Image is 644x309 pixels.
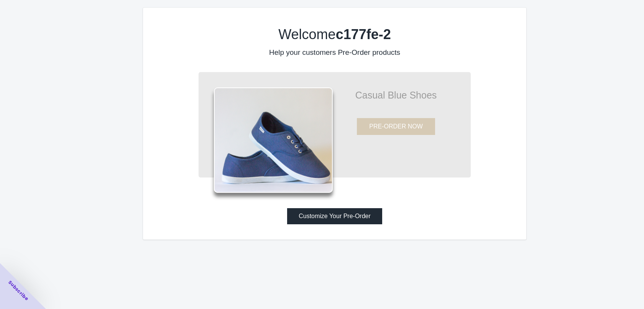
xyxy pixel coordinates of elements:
[287,208,382,224] button: Customize Your Pre-Order
[7,279,30,302] span: Subscribe
[357,118,435,135] button: PRE-ORDER NOW
[214,87,333,193] img: shoes.png
[269,48,400,56] label: Help your customers Pre-Order products
[333,91,459,99] p: Casual Blue Shoes
[278,26,391,42] label: Welcome
[336,26,391,42] b: c177fe-2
